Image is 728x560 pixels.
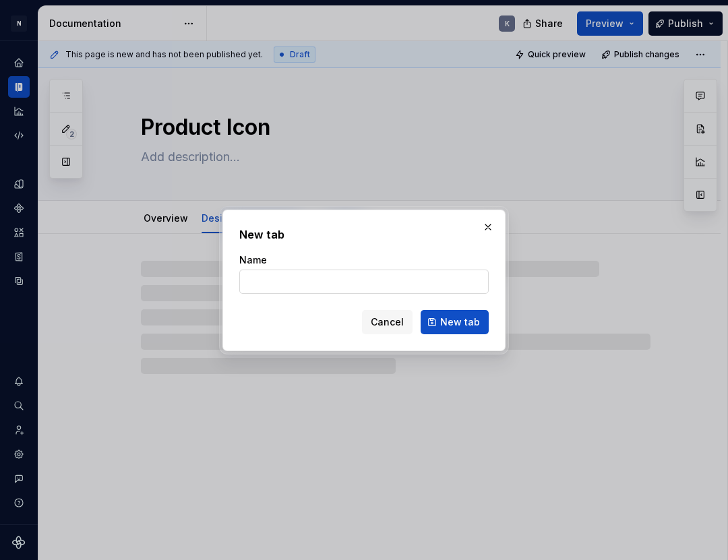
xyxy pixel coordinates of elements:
button: New tab [421,310,489,334]
label: Name [239,253,267,267]
span: New tab [440,315,480,329]
button: Cancel [362,310,413,334]
span: Cancel [371,315,404,329]
h2: New tab [239,226,489,243]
